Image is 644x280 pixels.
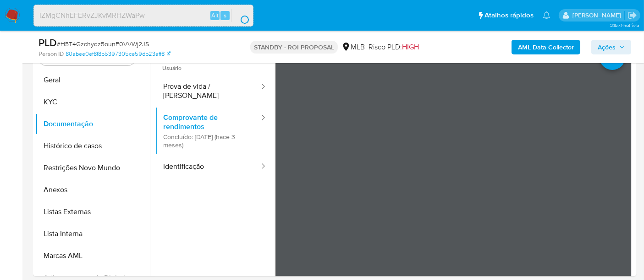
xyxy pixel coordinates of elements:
[35,69,150,91] button: Geral
[341,42,365,52] div: MLB
[610,22,639,29] span: 3.157.1-hotfix-5
[35,245,150,267] button: Marcas AML
[35,157,150,179] button: Restrições Novo Mundo
[231,9,250,22] button: search-icon
[66,50,171,58] a: 80abee0ef8f8b5397305ce59db23aff8
[35,201,150,223] button: Listas Externas
[35,179,150,201] button: Anexos
[35,223,150,245] button: Lista Interna
[35,135,150,157] button: Histórico de casos
[35,91,150,113] button: KYC
[484,11,534,20] span: Atalhos rápidos
[35,113,150,135] button: Documentação
[57,39,149,48] span: # H5T4Gzchydz5ounF0VVWj2JS
[39,35,57,50] b: PLD
[543,11,550,19] a: Notificações
[39,50,64,58] b: Person ID
[512,40,580,54] button: AML Data Collector
[627,11,637,20] a: Sair
[402,42,419,52] span: HIGH
[250,41,338,54] p: STANDBY - ROI PROPOSAL
[572,11,624,20] p: erico.trevizan@mercadopago.com.br
[591,40,631,54] button: Ações
[518,40,574,54] b: AML Data Collector
[211,11,219,20] span: Alt
[224,11,226,20] span: s
[598,40,616,54] span: Ações
[369,42,419,52] span: Risco PLD:
[34,10,253,22] input: Pesquise usuários ou casos...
